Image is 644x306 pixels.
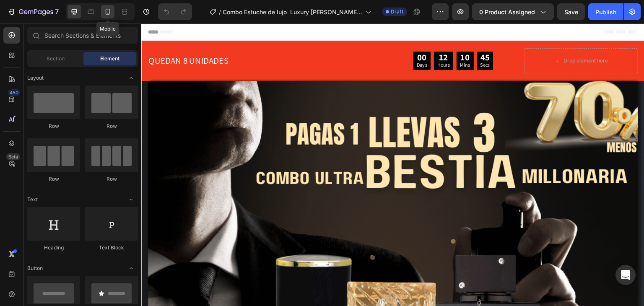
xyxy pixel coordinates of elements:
button: 0 product assigned [472,3,554,20]
div: Undo/Redo [158,3,192,20]
p: 7 [55,7,59,17]
span: Toggle open [125,71,138,85]
div: Publish [595,8,616,16]
p: Hours [296,39,309,44]
span: Button [27,265,43,272]
div: Row [85,122,138,130]
button: 7 [3,3,62,20]
span: Toggle open [125,262,138,275]
span: Combo Estuche de lujo Luxury [PERSON_NAME] y bahara k [223,8,362,16]
span: Section [47,55,65,62]
input: Search Sections & Elements [27,27,138,44]
div: Row [27,122,80,130]
div: 45 [339,31,349,38]
div: 00 [275,31,286,38]
div: 12 [296,31,309,38]
span: Draft [391,8,403,16]
button: Publish [588,3,623,20]
div: Heading [27,244,80,252]
div: Beta [6,153,20,160]
p: Secs [339,39,349,44]
div: Row [85,175,138,183]
span: Element [100,55,119,62]
span: / [219,8,221,16]
span: Toggle open [125,193,138,206]
button: Save [557,3,585,20]
div: 10 [319,31,329,38]
span: Text [27,196,38,203]
span: Save [564,8,578,16]
div: Open Intercom Messenger [615,265,636,285]
p: Days [275,39,286,44]
div: 450 [8,89,20,96]
span: Layout [27,74,44,82]
div: Row [27,175,80,183]
p: Mins [319,39,329,44]
div: Text Block [85,244,138,252]
div: Drop element here [423,34,467,41]
iframe: Design area [141,23,644,306]
span: 0 product assigned [479,8,535,16]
